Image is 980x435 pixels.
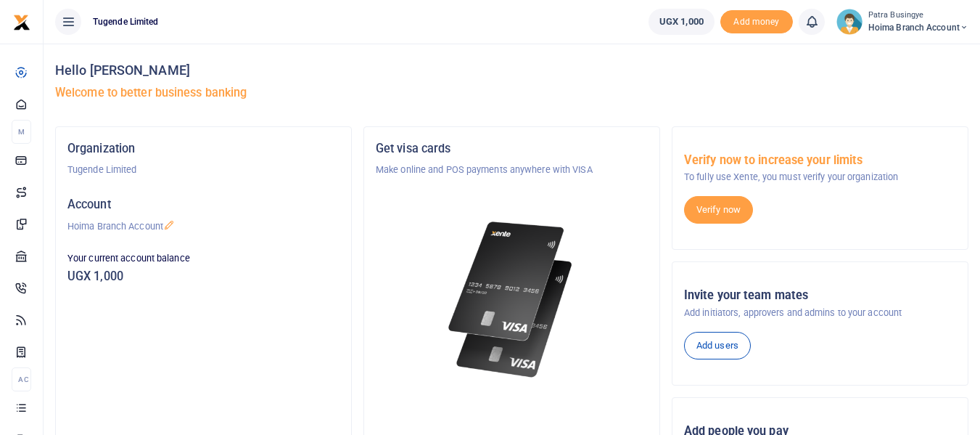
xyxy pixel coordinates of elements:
p: To fully use Xente, you must verify your organization [684,170,956,184]
a: logo-small logo-large logo-large [13,16,30,27]
small: Patra Busingye [868,9,968,22]
p: Tugende Limited [67,163,339,177]
h5: UGX 1,000 [67,269,339,284]
p: Add initiators, approvers and admins to your account [684,306,956,320]
a: Add users [684,332,751,359]
span: UGX 1,000 [659,15,704,29]
img: logo-small [13,14,30,31]
li: Wallet ballance [643,9,720,35]
li: Ac [12,367,31,391]
h5: Account [67,198,339,212]
p: Make online and POS payments anywhere with VISA [376,163,648,177]
span: Add money [720,10,793,34]
li: Toup your wallet [720,10,793,34]
span: Hoima Branch Account [868,21,968,34]
h5: Welcome to better business banking [55,86,968,100]
a: Add money [720,15,793,26]
h5: Organization [67,142,339,156]
h5: Verify now to increase your limits [684,153,956,168]
a: profile-user Patra Busingye Hoima Branch Account [836,9,968,35]
a: UGX 1,000 [648,9,715,35]
h4: Hello [PERSON_NAME] [55,62,968,78]
a: Verify now [684,196,753,224]
h5: Invite your team mates [684,288,956,303]
p: Your current account balance [67,251,339,266]
p: Hoima Branch Account [67,219,339,234]
span: Tugende Limited [87,15,165,28]
h5: Get visa cards [376,142,648,156]
img: xente-_physical_cards.png [444,212,580,387]
li: M [12,120,31,144]
img: profile-user [836,9,862,35]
